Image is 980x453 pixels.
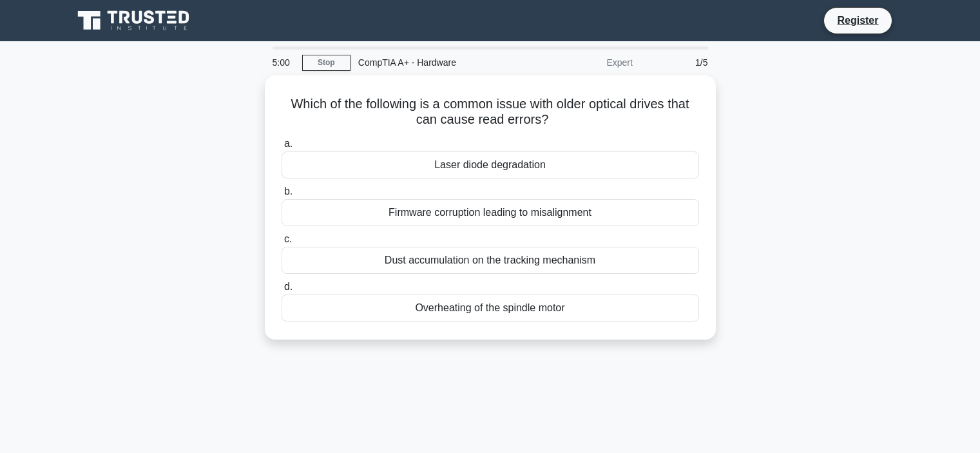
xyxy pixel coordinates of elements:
[284,138,293,149] span: a.
[351,50,528,75] div: CompTIA A+ - Hardware
[282,294,699,322] div: Overheating of the spindle motor
[640,50,716,75] div: 1/5
[284,186,293,197] span: b.
[284,233,292,244] span: c.
[302,55,351,71] a: Stop
[265,50,302,75] div: 5:00
[528,50,640,75] div: Expert
[284,281,293,292] span: d.
[829,12,886,28] a: Register
[282,199,699,226] div: Firmware corruption leading to misalignment
[282,151,699,178] div: Laser diode degradation
[280,96,700,128] h5: Which of the following is a common issue with older optical drives that can cause read errors?
[282,247,699,274] div: Dust accumulation on the tracking mechanism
